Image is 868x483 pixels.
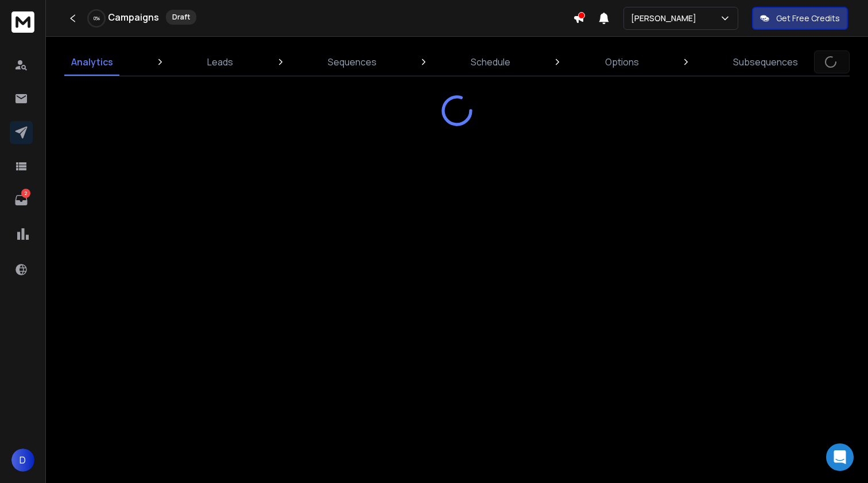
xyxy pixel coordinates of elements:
[464,48,517,76] a: Schedule
[94,15,100,22] p: 0 %
[21,189,30,198] p: 2
[207,55,233,69] p: Leads
[826,443,854,471] div: Open Intercom Messenger
[71,55,113,69] p: Analytics
[10,189,33,212] a: 2
[598,48,646,76] a: Options
[776,13,840,24] p: Get Free Credits
[631,13,701,24] p: [PERSON_NAME]
[605,55,639,69] p: Options
[733,55,798,69] p: Subsequences
[166,10,196,25] div: Draft
[11,449,34,472] button: D
[200,48,240,76] a: Leads
[108,10,159,24] h1: Campaigns
[726,48,805,76] a: Subsequences
[471,55,510,69] p: Schedule
[752,7,848,30] button: Get Free Credits
[328,55,377,69] p: Sequences
[64,48,120,76] a: Analytics
[321,48,383,76] a: Sequences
